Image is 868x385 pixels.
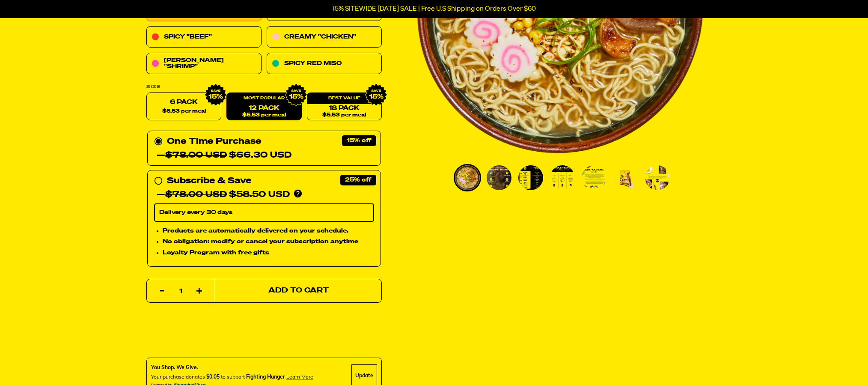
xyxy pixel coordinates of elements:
[365,84,387,106] img: IMG_9632.png
[242,113,286,118] span: $5.53 per meal
[644,164,671,191] li: Go to slide 7
[246,373,285,380] span: Fighting Hunger
[151,373,205,380] span: Your purchase donates
[205,84,227,106] img: IMG_9632.png
[157,188,290,202] div: —
[268,287,329,295] span: Add to Cart
[307,93,382,121] a: 18 Pack$5.53 per meal
[226,93,301,121] a: 12 Pack$5.53 per meal
[146,85,382,90] label: Size
[151,364,313,371] div: You Shop. We Give.
[154,204,374,222] select: Subscribe & Save —$78.00 USD$58.50 USD Products are automatically delivered on your schedule. No ...
[146,93,221,121] label: 6 Pack
[332,5,536,13] p: 15% SITEWIDE [DATE] SALE | Free U.S Shipping on Orders Over $60
[157,149,291,162] div: —
[215,279,382,303] button: Add to Cart
[165,191,227,199] del: $78.00 USD
[612,164,639,191] li: Go to slide 6
[455,165,480,190] img: Black Garlic "Chicken" Ramen
[163,226,374,236] li: Products are automatically delivered on your schedule.
[267,53,382,75] a: Spicy Red Miso
[162,109,206,114] span: $5.53 per meal
[146,53,262,75] a: [PERSON_NAME] "Shrimp"
[517,164,544,191] li: Go to slide 3
[582,165,606,190] img: Black Garlic "Chicken" Ramen
[285,84,307,106] img: IMG_9632.png
[146,27,262,48] a: Spicy "Beef"
[645,165,670,190] img: Black Garlic "Chicken" Ramen
[549,164,576,191] li: Go to slide 4
[613,165,638,190] img: Black Garlic "Chicken" Ramen
[416,164,704,191] div: PDP main carousel thumbnails
[165,191,290,199] span: $58.50 USD
[286,373,313,380] span: Learn more about donating
[518,165,543,190] img: Black Garlic "Chicken" Ramen
[163,248,374,258] li: Loyalty Program with free gifts
[152,279,210,303] input: quantity
[485,164,513,191] li: Go to slide 2
[487,165,511,190] img: Black Garlic "Chicken" Ramen
[206,373,220,380] span: $0.05
[154,135,374,162] div: One Time Purchase
[267,27,382,48] a: Creamy "Chicken"
[580,164,608,191] li: Go to slide 5
[163,237,374,247] li: No obligation: modify or cancel your subscription anytime
[165,151,291,160] span: $66.30 USD
[454,164,481,191] li: Go to slide 1
[550,165,575,190] img: Black Garlic "Chicken" Ramen
[167,174,251,188] div: Subscribe & Save
[322,113,366,118] span: $5.53 per meal
[221,373,245,380] span: to support
[165,151,227,160] del: $78.00 USD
